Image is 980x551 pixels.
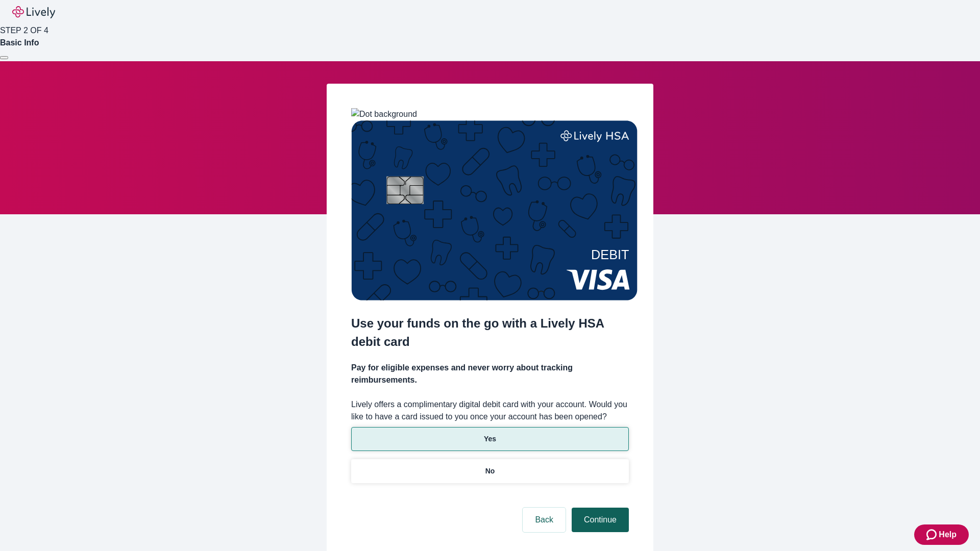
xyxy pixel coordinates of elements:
[914,524,969,545] button: Zendesk support iconHelp
[351,314,629,351] h2: Use your funds on the go with a Lively HSA debit card
[485,466,495,477] p: No
[12,6,55,18] img: Lively
[351,108,417,120] img: Dot background
[351,398,629,423] label: Lively offers a complimentary digital debit card with your account. Would you like to have a card...
[939,529,957,541] span: Help
[351,427,629,451] button: Yes
[523,508,566,532] button: Back
[351,362,629,386] h4: Pay for eligible expenses and never worry about tracking reimbursements.
[351,120,638,300] img: Debit card
[926,529,939,541] svg: Zendesk support icon
[351,459,629,483] button: No
[484,434,496,444] p: Yes
[572,508,629,532] button: Continue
